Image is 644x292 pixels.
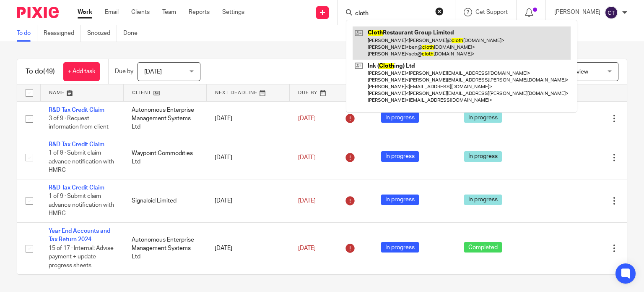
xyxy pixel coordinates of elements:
[123,101,206,136] td: Autonomous Enterprise Management Systems Ltd
[381,151,419,162] span: In progress
[605,6,618,19] img: svg%3E
[206,101,289,136] td: [DATE]
[464,242,502,253] span: Completed
[189,8,210,16] a: Reports
[49,150,114,174] span: 1 of 9 · Submit claim advance notification with HMRC
[381,242,419,253] span: In progress
[144,69,162,75] span: [DATE]
[298,116,316,121] span: [DATE]
[115,67,133,76] p: Due by
[381,112,419,123] span: In progress
[17,25,37,42] a: To do
[123,223,206,274] td: Autonomous Enterprise Management Systems Ltd
[63,62,100,81] a: + Add task
[49,245,114,268] span: 15 of 17 · Internal: Advise payment + update progress sheets
[381,195,419,205] span: In progress
[354,10,430,18] input: Search
[554,8,600,16] p: [PERSON_NAME]
[44,25,81,42] a: Reassigned
[17,7,59,18] img: Pixie
[464,151,502,162] span: In progress
[464,195,502,205] span: In progress
[298,155,316,160] span: [DATE]
[43,68,55,75] span: (49)
[49,228,110,242] a: Year End Accounts and Tax Return 2024
[105,8,119,16] a: Email
[222,8,244,16] a: Settings
[298,245,316,251] span: [DATE]
[464,112,502,123] span: In progress
[123,136,206,179] td: Waypoint Commodities Ltd
[49,116,109,130] span: 3 of 9 · Request information from client
[49,142,104,147] a: R&D Tax Credit Claim
[206,136,289,179] td: [DATE]
[298,198,316,204] span: [DATE]
[49,185,104,191] a: R&D Tax Credit Claim
[123,25,144,42] a: Done
[49,194,114,217] span: 1 of 9 · Submit claim advance notification with HMRC
[26,67,55,76] h1: To do
[123,179,206,223] td: Signaloid Limited
[435,7,444,16] button: Clear
[475,9,508,15] span: Get Support
[78,8,92,16] a: Work
[206,179,289,223] td: [DATE]
[49,107,104,113] a: R&D Tax Credit Claim
[206,223,289,274] td: [DATE]
[87,25,117,42] a: Snoozed
[162,8,176,16] a: Team
[131,8,150,16] a: Clients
